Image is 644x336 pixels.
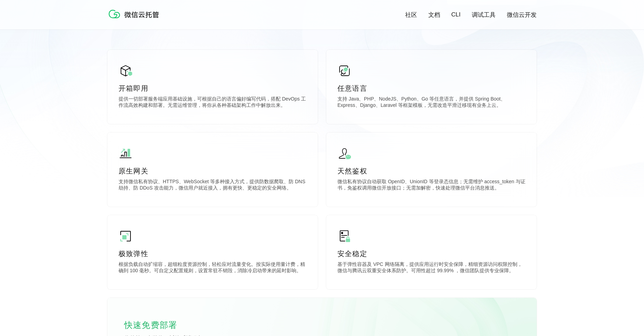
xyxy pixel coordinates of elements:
p: 提供一切部署服务端应用基础设施，可根据自己的语言偏好编写代码，搭配 DevOps 工作流高效构建和部署。无需运维管理，将你从各种基础架构工作中解放出来。 [119,96,307,110]
p: 快速免费部署 [124,318,194,332]
p: 任意语言 [337,83,525,93]
a: CLI [451,11,461,18]
a: 微信云托管 [107,16,163,22]
p: 根据负载自动扩缩容，超细粒度资源控制，轻松应对流量变化。按实际使用量计费，精确到 100 毫秒。可自定义配置规则，设置常驻不销毁，消除冷启动带来的延时影响。 [119,261,307,275]
a: 社区 [405,11,417,19]
a: 文档 [428,11,440,19]
p: 微信私有协议自动获取 OpenID、UnionID 等登录态信息；无需维护 access_token 与证书，免鉴权调用微信开放接口；无需加解密，快速处理微信平台消息推送。 [337,179,525,193]
p: 支持微信私有协议、HTTPS、WebSocket 等多种接入方式，提供防数据爬取、防 DNS 劫持、防 DDoS 攻击能力，微信用户就近接入，拥有更快、更稳定的安全网络。 [119,179,307,193]
p: 安全稳定 [337,249,525,259]
p: 支持 Java、PHP、NodeJS、Python、Go 等任意语言，并提供 Spring Boot、Express、Django、Laravel 等框架模板，无需改造平滑迁移现有业务上云。 [337,96,525,110]
p: 基于弹性容器及 VPC 网络隔离，提供应用运行时安全保障，精细资源访问权限控制，微信与腾讯云双重安全体系防护。可用性超过 99.99% ，微信团队提供专业保障。 [337,261,525,275]
a: 调试工具 [472,11,496,19]
p: 极致弹性 [119,249,307,259]
p: 原生网关 [119,166,307,176]
a: 微信云开发 [507,11,537,19]
p: 天然鉴权 [337,166,525,176]
img: 微信云托管 [107,7,163,21]
p: 开箱即用 [119,83,307,93]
